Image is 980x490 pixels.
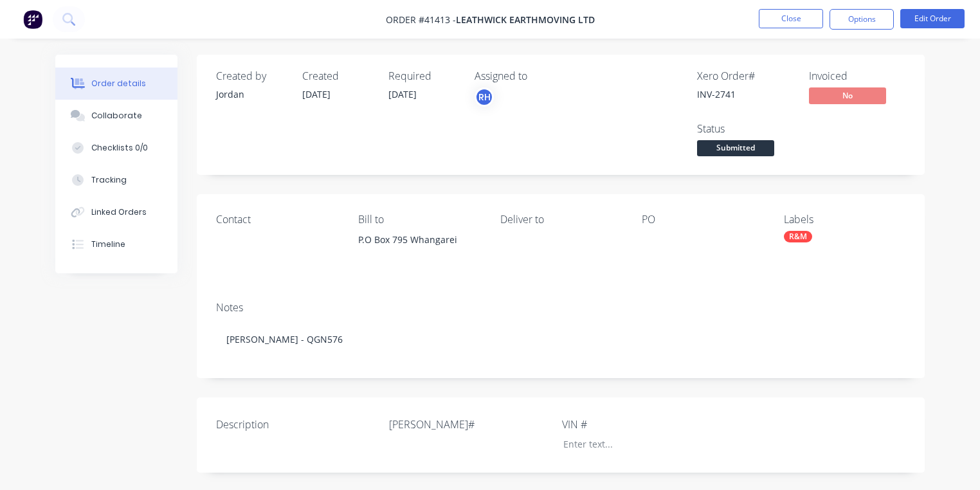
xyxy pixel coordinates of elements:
button: Tracking [55,164,177,196]
div: P.O Box 795 Whangarei [358,231,480,272]
button: Edit Order [900,9,965,28]
button: Submitted [697,140,774,159]
button: Order details [55,68,177,100]
div: Status [697,123,794,135]
button: Checklists 0/0 [55,132,177,164]
label: VIN # [562,417,723,432]
div: Timeline [91,239,125,250]
div: Created by [216,70,287,82]
div: Assigned to [475,70,603,82]
img: Factory [23,10,42,29]
span: [DATE] [302,88,331,100]
div: R&M [784,231,812,242]
button: Options [830,9,894,30]
div: Required [388,70,459,82]
label: Description [216,417,377,432]
div: Labels [784,213,905,226]
button: Linked Orders [55,196,177,228]
button: Collaborate [55,100,177,132]
div: Contact [216,213,338,226]
span: No [809,87,886,104]
div: [PERSON_NAME] - QGN576 [216,320,905,359]
div: P.O Box 795 Whangarei [358,231,480,249]
div: Collaborate [91,110,142,122]
span: Submitted [697,140,774,156]
button: Timeline [55,228,177,260]
div: Deliver to [500,213,622,226]
div: Linked Orders [91,206,147,218]
label: [PERSON_NAME]# [389,417,550,432]
div: Bill to [358,213,480,226]
div: PO [642,213,763,226]
div: Invoiced [809,70,905,82]
div: Checklists 0/0 [91,142,148,154]
button: RH [475,87,494,107]
div: Xero Order # [697,70,794,82]
div: INV-2741 [697,87,794,101]
button: Close [759,9,823,28]
span: Leathwick Earthmoving Ltd [456,14,595,26]
div: Created [302,70,373,82]
div: Tracking [91,174,127,186]
div: Jordan [216,87,287,101]
span: Order #41413 - [386,14,456,26]
div: Order details [91,78,146,89]
span: [DATE] [388,88,417,100]
div: Notes [216,302,905,314]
